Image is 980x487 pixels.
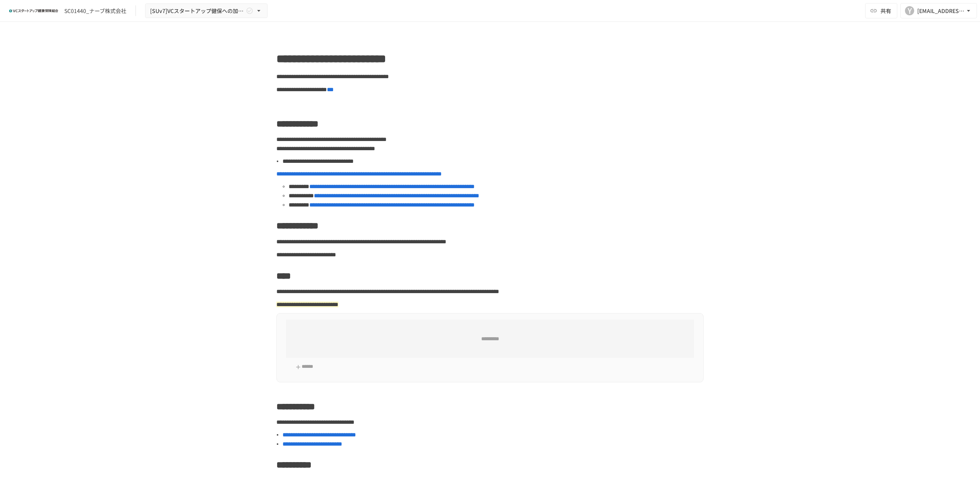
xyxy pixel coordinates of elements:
button: 共有 [865,3,897,18]
button: Y[EMAIL_ADDRESS][DOMAIN_NAME] [900,3,977,18]
span: [SUv7]VCスタートアップ健保への加入申請手続き [150,6,244,16]
span: 共有 [880,7,891,15]
div: SC01440_ナーブ株式会社 [64,7,126,15]
button: [SUv7]VCスタートアップ健保への加入申請手続き [145,3,268,18]
div: [EMAIL_ADDRESS][DOMAIN_NAME] [917,6,965,16]
img: ZDfHsVrhrXUoWEWGWYf8C4Fv4dEjYTEDCNvmL73B7ox [9,5,58,17]
div: Y [905,6,914,15]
